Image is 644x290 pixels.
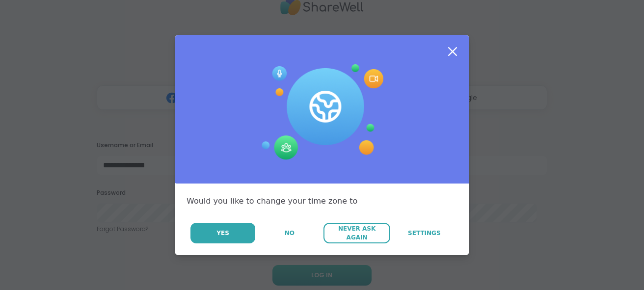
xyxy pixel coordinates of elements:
[190,223,255,243] button: Yes
[187,195,457,207] div: Would you like to change your time zone to
[256,223,322,243] button: No
[216,229,229,237] span: Yes
[328,224,385,242] span: Never Ask Again
[323,223,390,243] button: Never Ask Again
[261,64,383,160] img: Session Experience
[285,229,295,237] span: No
[408,229,441,237] span: Settings
[391,223,457,243] a: Settings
